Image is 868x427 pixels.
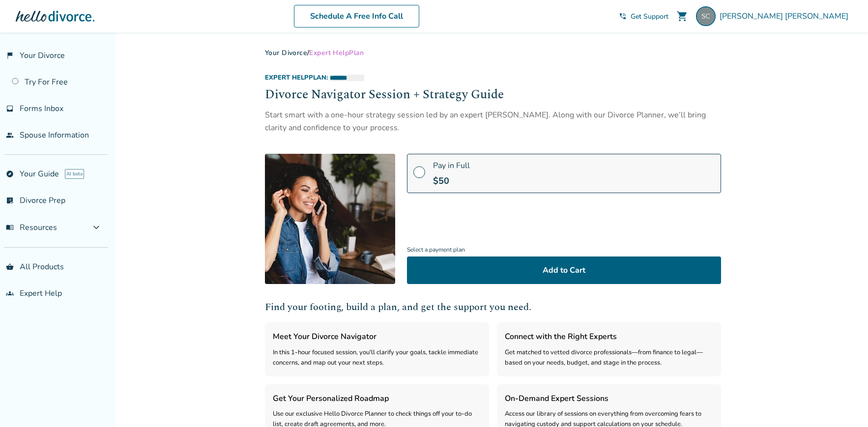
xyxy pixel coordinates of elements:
span: $ 50 [433,175,449,187]
span: [PERSON_NAME] [PERSON_NAME] [720,11,852,22]
h3: Meet Your Divorce Navigator [273,330,481,343]
span: flag_2 [6,52,14,59]
span: phone_in_talk [619,12,627,20]
span: shopping_cart [676,10,688,22]
h3: Connect with the Right Experts [505,330,713,343]
span: Pay in Full [433,160,470,171]
img: [object Object] [265,154,395,284]
span: Expert Help Plan: [265,73,328,82]
a: phone_in_talkGet Support [619,12,668,21]
iframe: Chat Widget [819,380,868,427]
span: inbox [6,105,14,113]
a: Schedule A Free Info Call [294,5,419,28]
div: / [265,48,721,57]
span: expand_more [90,222,102,233]
span: Forms Inbox [20,103,63,114]
span: explore [6,170,14,178]
span: Resources [6,222,57,233]
h2: Divorce Navigator Session + Strategy Guide [265,86,721,105]
a: Your Divorce [265,48,307,57]
div: Get matched to vetted divorce professionals—from finance to legal—based on your needs, budget, an... [505,347,713,369]
span: shopping_basket [6,263,14,271]
span: Get Support [631,12,668,21]
span: Select a payment plan [407,243,721,256]
span: list_alt_check [6,197,14,204]
h3: Get Your Personalized Roadmap [273,392,481,405]
div: In this 1-hour focused session, you'll clarify your goals, tackle immediate concerns, and map out... [273,347,481,369]
span: Expert Help Plan [309,48,364,57]
span: menu_book [6,224,14,231]
h2: Find your footing, build a plan, and get the support you need. [265,300,721,314]
span: AI beta [65,169,84,179]
img: imscottcallan@gmail.com [696,6,716,26]
div: Start smart with a one-hour strategy session led by an expert [PERSON_NAME]. Along with our Divor... [265,109,721,135]
button: Add to Cart [407,256,721,284]
span: people [6,131,14,139]
span: groups [6,289,14,297]
h3: On-Demand Expert Sessions [505,392,713,405]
